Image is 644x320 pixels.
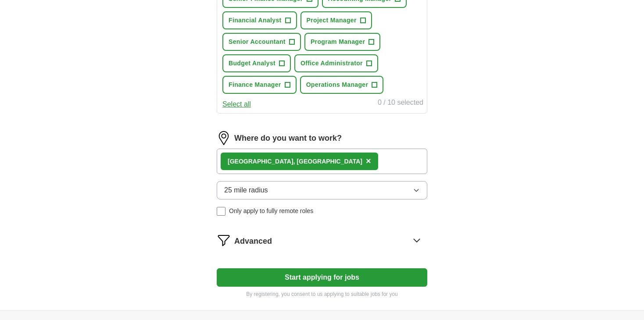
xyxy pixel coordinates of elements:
div: 0 / 10 selected [378,97,423,110]
span: Only apply to fully remote roles [229,206,313,216]
button: Select all [222,99,251,110]
span: Program Manager [311,37,365,46]
button: Start applying for jobs [217,268,427,287]
span: Advanced [234,235,272,247]
img: filter [217,233,231,247]
p: By registering, you consent to us applying to suitable jobs for you [217,290,427,298]
span: Office Administrator [301,59,363,68]
button: Senior Accountant [222,33,301,51]
button: Budget Analyst [222,54,291,72]
div: [GEOGRAPHIC_DATA], [GEOGRAPHIC_DATA] [228,157,362,166]
span: 25 mile radius [224,185,268,196]
span: Senior Accountant [229,37,286,46]
span: Operations Manager [306,80,369,89]
span: Finance Manager [229,80,281,89]
button: Financial Analyst [222,11,297,29]
span: × [366,156,371,166]
img: location.png [217,131,231,145]
button: Finance Manager [222,76,297,94]
span: Financial Analyst [229,16,282,25]
button: Office Administrator [294,54,378,72]
span: Budget Analyst [229,59,275,68]
label: Where do you want to work? [234,132,342,144]
button: × [366,155,371,168]
button: 25 mile radius [217,181,427,199]
button: Project Manager [301,11,372,29]
input: Only apply to fully remote roles [217,207,225,216]
span: Project Manager [307,16,357,25]
button: Program Manager [304,33,380,51]
button: Operations Manager [300,76,384,94]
